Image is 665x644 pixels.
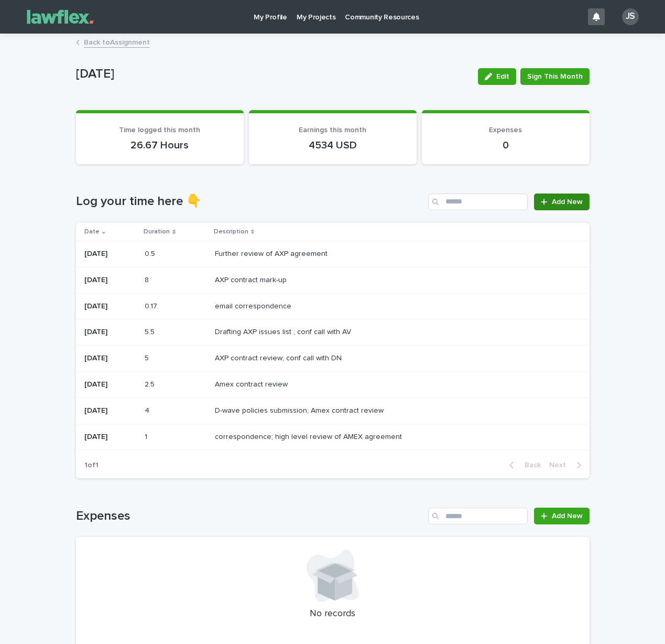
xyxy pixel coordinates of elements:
input: Search [428,508,528,524]
p: 5.5 [145,326,157,337]
tr: [DATE]2.52.5 Amex contract reviewAmex contract review [76,371,590,398]
a: Add New [534,508,589,524]
tr: [DATE]0.170.17 email correspondenceemail correspondence [76,293,590,319]
input: Search [428,194,528,210]
p: 4534 USD [261,139,404,152]
a: Back toAssignment [84,36,150,48]
p: 2.5 [145,378,157,389]
p: [DATE] [84,302,137,311]
h1: Log your time here 👇 [76,194,424,209]
span: Edit [496,73,509,80]
span: Expenses [489,126,522,134]
p: 0 [434,139,577,152]
tr: [DATE]11 correspondence; high level review of AMEX agreementcorrespondence; high level review of ... [76,424,590,450]
p: Duration [144,226,170,238]
p: AXP contract mark-up [215,274,289,285]
p: 5 [145,352,151,363]
div: JS [622,8,639,25]
p: D-wave policies submission; Amex contract review [215,404,386,415]
tr: [DATE]55 AXP contract review; conf call with DNAXP contract review; conf call with DN [76,346,590,372]
tr: [DATE]88 AXP contract mark-upAXP contract mark-up [76,267,590,293]
span: Sign This Month [527,71,583,82]
button: Edit [478,68,516,85]
tr: [DATE]5.55.5 Drafting AXP issues list ; conf call with AVDrafting AXP issues list ; conf call wit... [76,319,590,346]
p: email correspondence [215,300,293,311]
p: 1 [145,431,149,442]
p: Drafting AXP issues list ; conf call with AV [215,326,353,337]
p: 0.5 [145,248,157,259]
p: AXP contract review; conf call with DN [215,352,344,363]
span: Next [549,461,572,469]
p: No records [89,608,577,620]
button: Sign This Month [520,68,590,85]
p: [DATE] [76,67,470,82]
p: Date [84,226,100,238]
p: [DATE] [84,250,137,259]
span: Add New [552,512,583,520]
p: [DATE] [84,406,137,415]
span: Time logged this month [119,126,200,134]
p: 26.67 Hours [89,139,231,152]
p: 4 [145,404,151,415]
tr: [DATE]44 D-wave policies submission; Amex contract reviewD-wave policies submission; Amex contrac... [76,398,590,424]
p: [DATE] [84,433,137,442]
p: correspondence; high level review of AMEX agreement [215,431,404,442]
span: Back [518,461,541,469]
p: 8 [145,274,151,285]
img: Gnvw4qrBSHOAfo8VMhG6 [21,6,100,27]
span: Add New [552,198,583,206]
p: Description [214,226,248,238]
p: [DATE] [84,276,137,285]
h1: Expenses [76,509,424,524]
p: [DATE] [84,328,137,337]
p: [DATE] [84,354,137,363]
p: [DATE] [84,380,137,389]
span: Earnings this month [299,126,366,134]
p: 0.17 [145,300,159,311]
p: Amex contract review [215,378,290,389]
a: Add New [534,194,589,210]
tr: [DATE]0.50.5 Further review of AXP agreementFurther review of AXP agreement [76,241,590,267]
p: Further review of AXP agreement [215,248,330,259]
p: 1 of 1 [76,453,107,478]
button: Next [545,460,590,470]
button: Back [501,460,545,470]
